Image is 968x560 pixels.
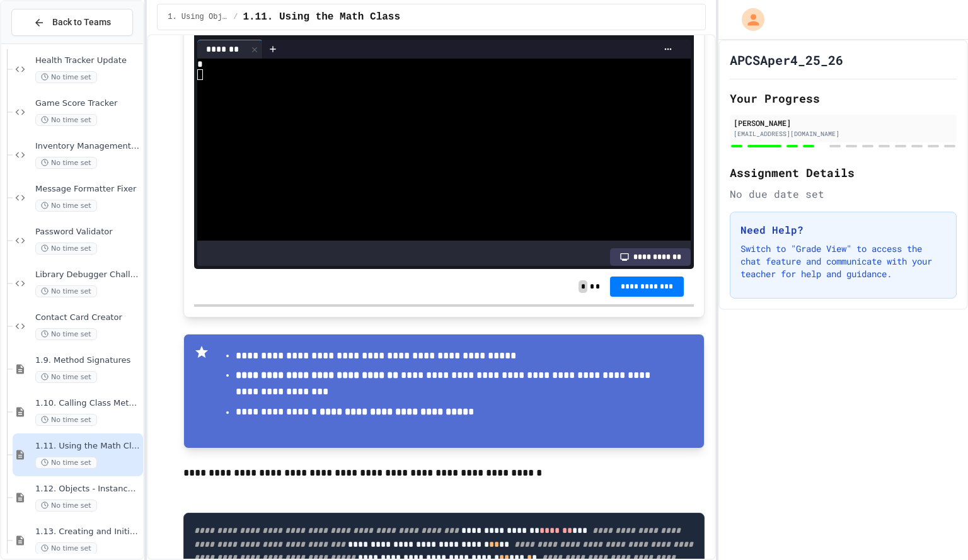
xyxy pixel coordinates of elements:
p: Switch to "Grade View" to access the chat feature and communicate with your teacher for help and ... [740,243,946,280]
span: No time set [35,500,97,511]
span: 1. Using Objects and Methods [168,12,228,22]
span: No time set [35,542,97,554]
div: [PERSON_NAME] [734,117,953,129]
span: No time set [35,371,97,383]
span: No time set [35,328,97,340]
span: 1.11. Using the Math Class [243,9,400,25]
span: Library Debugger Challenge [35,270,141,280]
span: No time set [35,200,97,212]
div: No due date set [730,186,957,202]
span: No time set [35,414,97,426]
span: Password Validator [35,227,141,237]
span: 1.13. Creating and Initializing Objects: Constructors [35,527,141,537]
span: Inventory Management System [35,141,141,152]
div: [EMAIL_ADDRESS][DOMAIN_NAME] [734,129,953,139]
span: 1.12. Objects - Instances of Classes [35,484,141,494]
span: Game Score Tracker [35,98,141,109]
span: 1.9. Method Signatures [35,355,141,366]
span: Message Formatter Fixer [35,184,141,195]
button: Back to Teams [11,9,133,36]
span: No time set [35,457,97,469]
span: No time set [35,285,97,297]
span: Health Tracker Update [35,55,141,66]
span: Contact Card Creator [35,312,141,323]
span: 1.11. Using the Math Class [35,441,141,452]
span: No time set [35,243,97,254]
span: No time set [35,71,97,83]
h2: Your Progress [730,89,957,107]
h1: APCSAper4_25_26 [730,51,843,69]
span: 1.10. Calling Class Methods [35,398,141,409]
span: Back to Teams [52,16,111,29]
div: My Account [729,5,768,34]
span: No time set [35,157,97,169]
span: No time set [35,114,97,126]
span: / [233,12,238,22]
h3: Need Help? [740,222,946,237]
h2: Assignment Details [730,164,957,181]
